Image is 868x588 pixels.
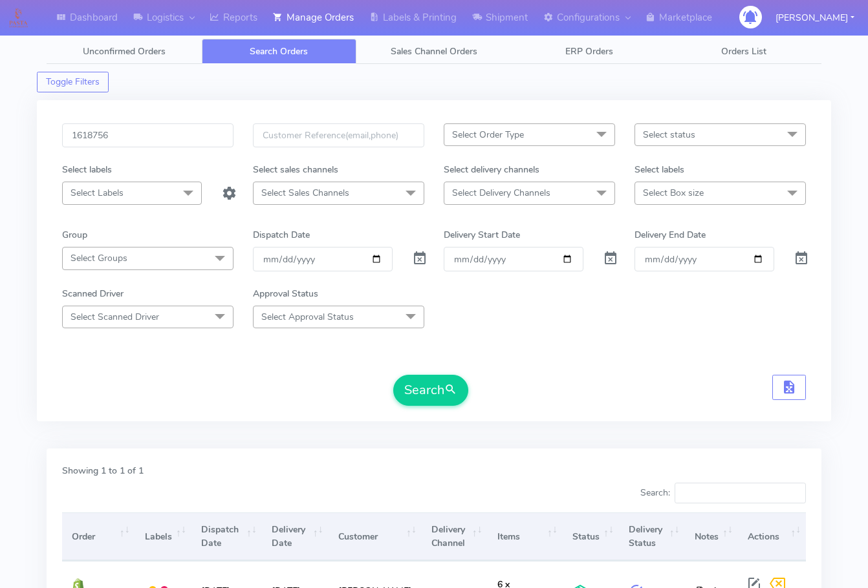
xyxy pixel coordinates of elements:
[62,163,112,176] label: Select labels
[253,123,424,147] input: Customer Reference(email,phone)
[62,287,124,300] label: Scanned Driver
[62,512,135,561] th: Order: activate to sort column ascending
[452,129,524,141] span: Select Order Type
[250,45,308,58] span: Search Orders
[635,163,684,176] label: Select labels
[675,483,806,503] input: Search:
[37,72,109,92] button: Toggle Filters
[563,512,619,561] th: Status: activate to sort column ascending
[261,187,349,199] span: Select Sales Channels
[393,375,468,406] button: Search
[253,228,310,242] label: Dispatch Date
[444,228,520,242] label: Delivery Start Date
[261,311,354,323] span: Select Approval Status
[71,311,159,323] span: Select Scanned Driver
[71,187,124,199] span: Select Labels
[444,163,539,176] label: Select delivery channels
[47,39,821,64] ul: Tabs
[721,45,766,58] span: Orders List
[685,512,738,561] th: Notes: activate to sort column ascending
[328,512,421,561] th: Customer: activate to sort column ascending
[635,228,706,242] label: Delivery End Date
[640,483,806,503] label: Search:
[62,123,233,147] input: Order Id
[643,129,695,141] span: Select status
[643,187,704,199] span: Select Box size
[452,187,550,199] span: Select Delivery Channels
[71,252,127,264] span: Select Groups
[83,45,166,58] span: Unconfirmed Orders
[422,512,488,561] th: Delivery Channel: activate to sort column ascending
[619,512,685,561] th: Delivery Status: activate to sort column ascending
[738,512,806,561] th: Actions: activate to sort column ascending
[62,228,87,242] label: Group
[135,512,191,561] th: Labels: activate to sort column ascending
[391,45,477,58] span: Sales Channel Orders
[565,45,613,58] span: ERP Orders
[191,512,262,561] th: Dispatch Date: activate to sort column ascending
[488,512,563,561] th: Items: activate to sort column ascending
[62,464,144,478] label: Showing 1 to 1 of 1
[262,512,329,561] th: Delivery Date: activate to sort column ascending
[253,163,338,176] label: Select sales channels
[253,287,318,300] label: Approval Status
[766,5,864,31] button: [PERSON_NAME]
